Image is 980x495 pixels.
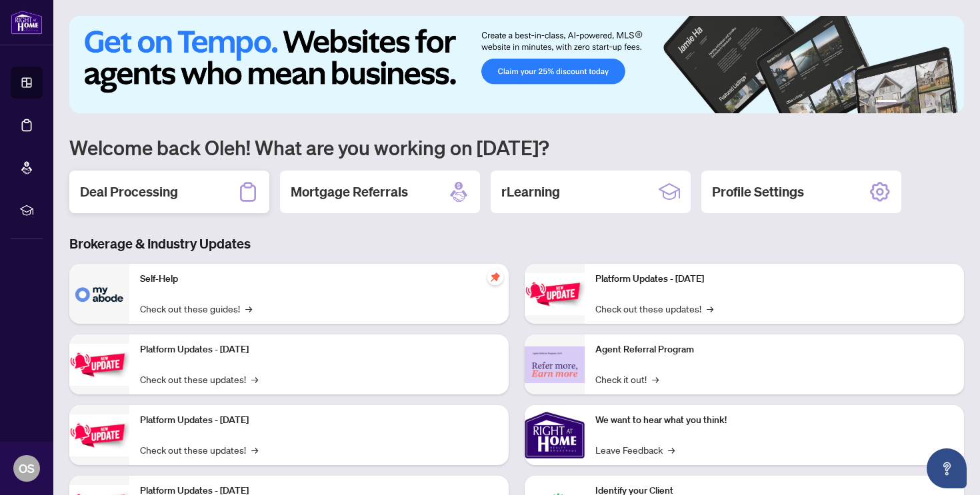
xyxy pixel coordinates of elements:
[707,301,713,316] span: →
[69,16,964,113] img: Slide 0
[712,183,804,201] h2: Profile Settings
[595,301,713,316] a: Check out these updates!→
[251,372,258,386] span: →
[935,100,940,105] button: 5
[525,273,585,315] img: Platform Updates - June 23, 2025
[19,459,35,478] span: OS
[69,414,129,456] img: Platform Updates - July 21, 2025
[140,342,498,357] p: Platform Updates - [DATE]
[291,183,408,201] h2: Mortgage Referrals
[913,100,919,105] button: 3
[876,100,897,105] button: 1
[501,183,560,201] h2: rLearning
[525,346,585,383] img: Agent Referral Program
[80,183,178,201] h2: Deal Processing
[525,405,585,465] img: We want to hear what you think!
[140,301,252,316] a: Check out these guides!→
[595,342,953,357] p: Agent Referral Program
[11,10,43,35] img: logo
[251,442,258,457] span: →
[668,442,675,457] span: →
[140,272,498,286] p: Self-Help
[69,135,964,160] h1: Welcome back Oleh! What are you working on [DATE]?
[69,264,129,324] img: Self-Help
[595,442,675,457] a: Leave Feedback→
[595,272,953,286] p: Platform Updates - [DATE]
[245,301,252,316] span: →
[924,100,929,105] button: 4
[487,269,503,285] span: pushpin
[652,372,659,386] span: →
[945,100,951,105] button: 6
[903,100,908,105] button: 2
[140,442,258,457] a: Check out these updates!→
[69,344,129,386] img: Platform Updates - September 16, 2025
[140,413,498,428] p: Platform Updates - [DATE]
[927,448,967,488] button: Open asap
[140,372,258,386] a: Check out these updates!→
[595,413,953,428] p: We want to hear what you think!
[69,235,964,253] h3: Brokerage & Industry Updates
[595,372,659,386] a: Check it out!→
